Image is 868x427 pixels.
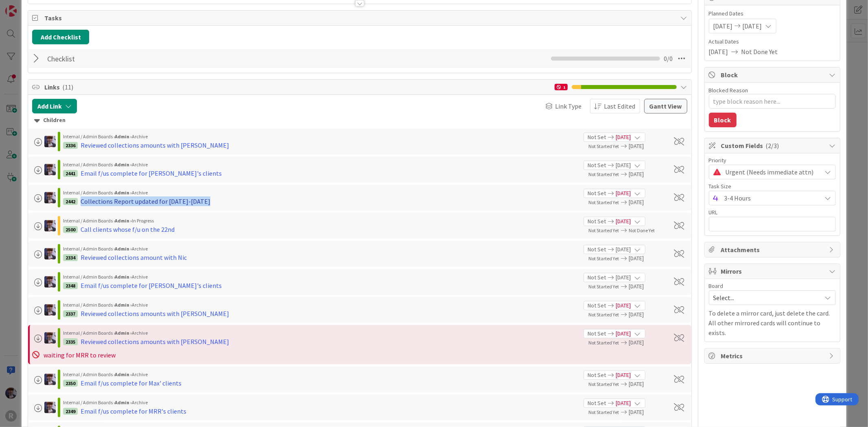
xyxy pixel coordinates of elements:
[709,9,836,18] span: Planned Dates
[81,337,229,346] div: Reviewed collections amounts with [PERSON_NAME]
[44,402,56,413] img: ML
[63,282,78,289] div: 2348
[132,274,148,280] span: Archive
[588,189,606,198] span: Not Set
[664,54,673,63] span: 0 / 0
[713,21,733,31] span: [DATE]
[589,409,619,415] span: Not Started Yet
[588,301,606,310] span: Not Set
[32,99,77,113] button: Add Link
[132,218,154,224] span: In Progress
[616,245,631,254] span: [DATE]
[44,332,56,344] img: ML
[44,51,227,66] input: Add Checklist...
[590,99,640,113] button: Last Edited
[115,218,132,224] b: Admin ›
[81,253,187,262] div: Reviewed collections amount with Nic
[629,142,665,150] span: [DATE]
[588,217,606,226] span: Not Set
[616,371,631,379] span: [DATE]
[629,198,665,207] span: [DATE]
[766,142,779,150] span: ( 2/3 )
[741,47,778,57] span: Not Done Yet
[589,340,619,346] span: Not Started Yet
[588,245,606,254] span: Not Set
[81,378,181,388] div: Email f/us complete for Max' clients
[63,170,78,177] div: 2441
[63,338,78,345] div: 2335
[709,47,728,57] span: [DATE]
[709,209,836,215] div: URL
[132,371,148,377] span: Archive
[115,399,132,405] b: Admin ›
[724,192,818,204] span: 3-4 Hours
[44,220,56,231] img: ML
[81,140,229,150] div: Reviewed collections amounts with [PERSON_NAME]
[721,141,825,150] span: Custom Fields
[629,310,665,319] span: [DATE]
[709,37,836,46] span: Actual Dates
[44,136,56,147] img: ML
[555,84,568,90] div: 1
[32,30,89,44] button: Add Checklist
[81,196,210,206] div: Collections Report updated for [DATE]-[DATE]
[44,13,676,23] span: Tasks
[63,198,78,205] div: 2442
[62,83,73,91] span: ( 11 )
[629,282,665,291] span: [DATE]
[721,351,825,361] span: Metrics
[44,248,56,259] img: ML
[132,302,148,308] span: Archive
[63,246,115,252] span: Internal / Admin Boards ›
[115,190,132,196] b: Admin ›
[589,312,619,318] span: Not Started Yet
[616,301,631,310] span: [DATE]
[616,329,631,338] span: [DATE]
[44,164,56,175] img: ML
[629,380,665,388] span: [DATE]
[588,399,606,407] span: Not Set
[63,226,78,233] div: 2500
[44,351,116,359] span: waiting for MRR to review
[63,161,115,168] span: Internal / Admin Boards ›
[115,274,132,280] b: Admin ›
[81,281,222,290] div: Email f/us complete for [PERSON_NAME]'s clients
[44,276,56,288] img: ML
[63,274,115,280] span: Internal / Admin Boards ›
[709,87,748,94] label: Blocked Reason
[132,133,148,139] span: Archive
[115,246,132,252] b: Admin ›
[44,374,56,385] img: ML
[589,283,619,290] span: Not Started Yet
[589,199,619,205] span: Not Started Yet
[588,133,606,142] span: Not Set
[81,406,186,416] div: Email f/us complete for MRR's clients
[616,189,631,198] span: [DATE]
[616,133,631,142] span: [DATE]
[555,101,582,111] span: Link Type
[588,273,606,282] span: Not Set
[726,166,818,178] span: Urgent (Needs immediate attn)
[629,338,665,347] span: [DATE]
[63,254,78,261] div: 2334
[616,399,631,407] span: [DATE]
[644,99,687,113] button: Gantt View
[721,70,825,80] span: Block
[721,266,825,276] span: Mirrors
[589,227,619,233] span: Not Started Yet
[616,273,631,282] span: [DATE]
[115,371,132,377] b: Admin ›
[588,329,606,338] span: Not Set
[132,399,148,405] span: Archive
[115,161,132,168] b: Admin ›
[63,399,115,405] span: Internal / Admin Boards ›
[63,302,115,308] span: Internal / Admin Boards ›
[81,168,222,178] div: Email f/us complete for [PERSON_NAME]'s clients
[721,245,825,255] span: Attachments
[63,380,78,387] div: 2350
[709,283,724,289] span: Board
[17,1,37,11] span: Support
[629,408,665,416] span: [DATE]
[629,227,655,233] span: Not Done Yet
[616,217,631,226] span: [DATE]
